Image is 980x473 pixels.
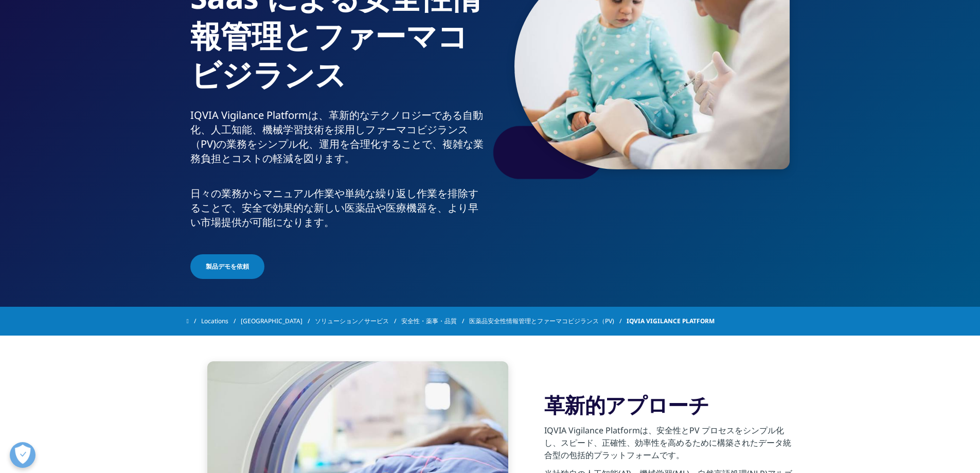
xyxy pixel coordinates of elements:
span: IQVIA VIGILANCE PLATFORM [627,312,715,330]
a: ソリューション／サービス [315,312,401,330]
a: 安全性・薬事・品質 [401,312,469,330]
a: 製品デモを依頼 [190,254,264,279]
p: 日々の業務からマニュアル作業や単純な繰り返し作業を排除することで、安全で効果的な新しい医薬品や医療機器を、より早い市場提供が可能になります。 [190,186,486,236]
p: IQVIA Vigilance Platformは、革新的なテクノロジーである自動化、人工知能、機械学習技術を採用しファーマコビジランス（PV)の業務をシンプル化、運用を合理化することで、複雑な... [190,108,486,172]
a: [GEOGRAPHIC_DATA] [241,312,315,330]
a: 医薬品安全性情報管理とファーマコビジランス（PV) [469,312,627,330]
p: IQVIA Vigilance Platformは、安全性とPV プロセスをシンプル化し、スピード、正確性、効率性を高めるために構築されたデータ統合型の包括的プラットフォームです。 [544,424,794,467]
h3: 革新的アプローチ [544,392,794,418]
span: 製品デモを依頼 [206,262,249,271]
a: Locations [201,312,241,330]
button: 優先設定センターを開く [10,442,35,468]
